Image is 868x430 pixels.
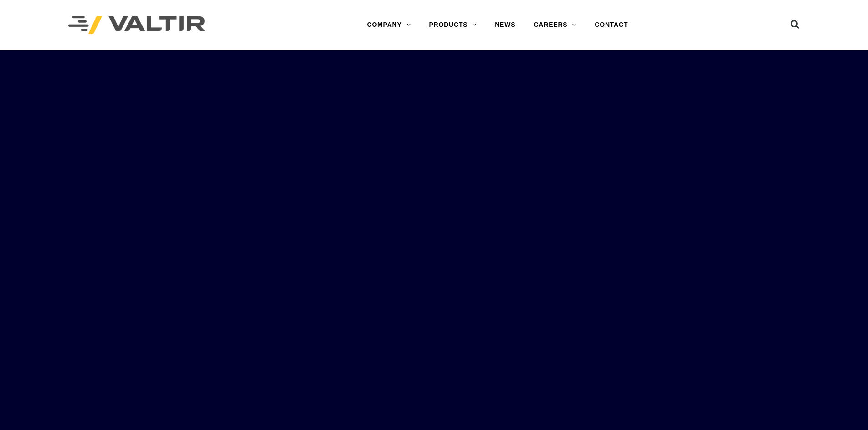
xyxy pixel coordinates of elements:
[358,16,420,34] a: COMPANY
[420,16,486,34] a: PRODUCTS
[68,16,205,35] img: Valtir
[486,16,524,34] a: NEWS
[524,16,586,34] a: CAREERS
[586,16,637,34] a: CONTACT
